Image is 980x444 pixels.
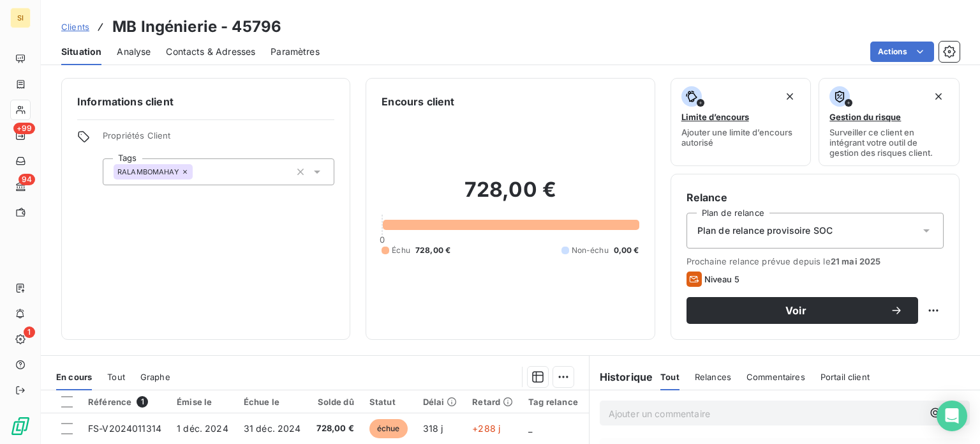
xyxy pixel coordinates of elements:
[19,174,35,185] span: 94
[177,423,228,434] span: 1 déc. 2024
[117,45,151,58] span: Analyse
[415,245,450,256] span: 728,00 €
[937,401,967,431] div: Open Intercom Messenger
[380,234,385,245] span: 0
[61,20,89,33] a: Clients
[382,94,454,109] h6: Encours client
[829,127,949,158] span: Surveiller ce client en intégrant votre outil de gestion des risques client.
[614,245,639,256] span: 0,00 €
[244,397,301,407] div: Échue le
[660,372,679,382] span: Tout
[870,42,934,62] button: Actions
[24,326,35,338] span: 1
[590,369,653,385] h6: Historique
[697,224,833,237] span: Plan de relance provisoire SOC
[316,397,354,407] div: Solde dû
[193,166,203,178] input: Ajouter une valeur
[244,423,301,434] span: 31 déc. 2024
[88,423,161,434] span: FS-V2024011314
[831,256,881,266] span: 21 mai 2025
[88,396,161,408] div: Référence
[369,419,408,438] span: échue
[572,245,609,256] span: Non-échu
[61,45,101,58] span: Situation
[13,123,35,134] span: +99
[103,130,334,148] span: Propriétés Client
[140,372,170,382] span: Graphe
[472,397,513,407] div: Retard
[137,396,148,408] span: 1
[166,45,255,58] span: Contacts & Adresses
[695,372,731,382] span: Relances
[382,177,639,215] h2: 728,00 €
[687,190,944,205] h6: Relance
[423,397,457,407] div: Délai
[56,372,92,382] span: En cours
[117,168,179,176] span: RALAMBOMAHAY
[472,423,500,434] span: +288 j
[316,422,354,435] span: 728,00 €
[10,8,31,28] div: SI
[10,416,31,436] img: Logo LeanPay
[702,305,890,316] span: Voir
[746,372,805,382] span: Commentaires
[687,256,944,266] span: Prochaine relance prévue depuis le
[528,397,593,407] div: Tag relance
[112,15,281,38] h3: MB Ingénierie - 45796
[681,112,749,122] span: Limite d’encours
[177,397,228,407] div: Émise le
[681,127,801,148] span: Ajouter une limite d’encours autorisé
[687,297,918,324] button: Voir
[819,78,960,166] button: Gestion du risqueSurveiller ce client en intégrant votre outil de gestion des risques client.
[369,397,408,407] div: Statut
[528,423,532,434] span: _
[271,45,320,58] span: Paramètres
[77,94,334,109] h6: Informations client
[423,423,443,434] span: 318 j
[392,245,410,256] span: Échu
[829,112,901,122] span: Gestion du risque
[671,78,812,166] button: Limite d’encoursAjouter une limite d’encours autorisé
[704,274,739,284] span: Niveau 5
[61,22,89,32] span: Clients
[820,372,870,382] span: Portail client
[107,372,125,382] span: Tout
